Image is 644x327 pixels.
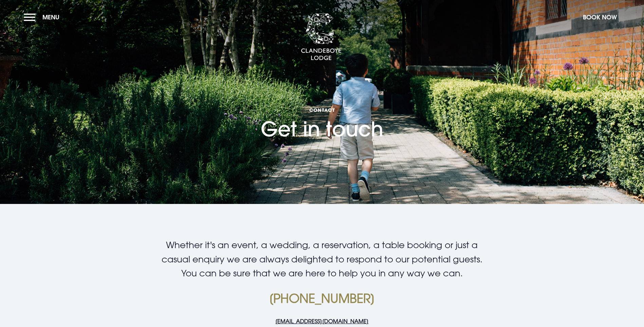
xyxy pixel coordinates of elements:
[301,13,342,61] img: Clandeboye Lodge
[42,13,59,21] span: Menu
[160,238,483,280] p: Whether it's an event, a wedding, a reservation, a table booking or just a casual enquiry we are ...
[579,10,620,24] button: Book Now
[24,10,63,24] button: Menu
[275,318,369,325] a: [EMAIL_ADDRESS][DOMAIN_NAME]
[261,107,383,113] span: Contact
[269,291,375,306] a: [PHONE_NUMBER]
[261,66,383,141] h1: Get in touch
